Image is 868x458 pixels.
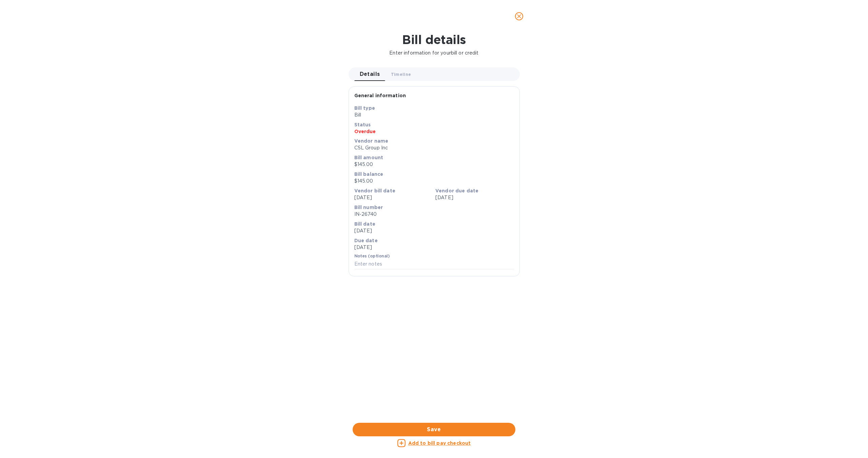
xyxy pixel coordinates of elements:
[354,254,390,258] label: Notes (optional)
[354,93,406,98] b: General information
[358,425,510,434] span: Save
[354,161,514,168] p: $145.00
[354,178,514,185] p: $145.00
[354,144,514,151] p: CSL Group Inc
[354,155,383,160] b: Bill amount
[435,188,478,193] b: Vendor due date
[354,205,383,210] b: Bill number
[354,188,395,193] b: Vendor bill date
[354,105,375,111] b: Bill type
[5,33,863,47] h1: Bill details
[354,171,383,177] b: Bill balance
[5,49,863,57] p: Enter information for your bill or credit
[360,69,380,79] span: Details
[354,221,375,227] b: Bill date
[353,423,515,436] button: Save
[354,111,514,119] p: Bill
[354,194,433,201] p: [DATE]
[354,244,514,251] p: [DATE]
[354,227,514,234] p: [DATE]
[408,440,471,446] u: Add to bill pay checkout
[511,8,527,24] button: close
[354,122,371,127] b: Status
[354,259,514,269] input: Enter notes
[435,194,514,201] p: [DATE]
[354,138,389,144] b: Vendor name
[391,71,411,78] span: Timeline
[354,211,514,218] p: IN-26740
[354,238,378,243] b: Due date
[354,128,514,135] p: Overdue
